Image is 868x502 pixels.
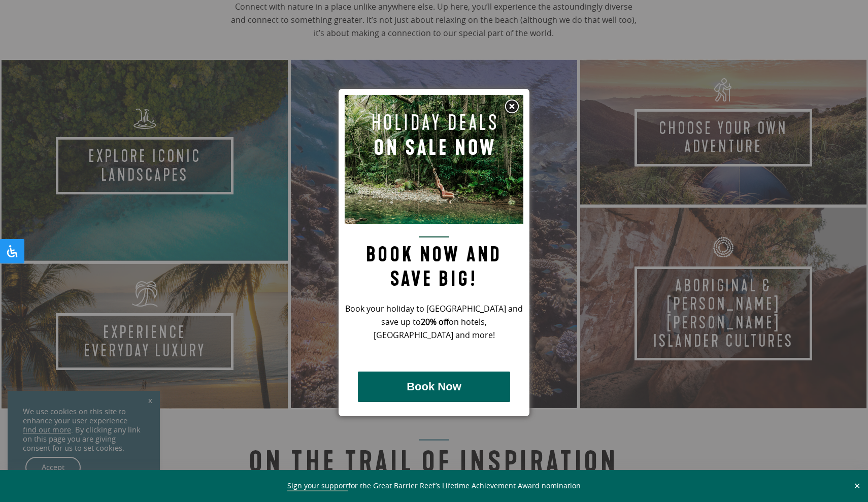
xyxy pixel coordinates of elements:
svg: Open Accessibility Panel [6,245,18,257]
button: Close [851,481,863,490]
img: Close [504,99,519,114]
strong: 20% off [421,316,449,327]
img: Pop up image for Holiday Packages [345,95,523,224]
p: Book your holiday to [GEOGRAPHIC_DATA] and save up to on hotels, [GEOGRAPHIC_DATA] and more! [345,303,523,342]
button: Book Now [358,372,510,402]
a: Sign your support [287,481,348,491]
h2: Book now and save big! [345,236,523,291]
span: for the Great Barrier Reef’s Lifetime Achievement Award nomination [287,481,581,491]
